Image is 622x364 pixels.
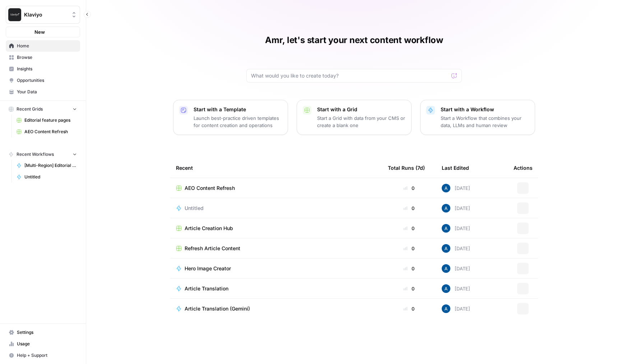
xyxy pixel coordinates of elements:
[6,52,80,63] a: Browse
[388,185,430,192] div: 0
[6,86,80,98] a: Your Data
[442,204,450,213] img: he81ibor8lsei4p3qvg4ugbvimgp
[194,106,282,113] p: Start with a Template
[194,115,282,129] p: Launch best-practice driven templates for content creation and operations
[442,304,470,313] div: [DATE]
[17,43,77,49] span: Home
[185,305,250,312] span: Article Translation (Gemini)
[251,72,449,79] input: What would you like to create today?
[442,284,470,293] div: [DATE]
[514,158,533,178] div: Actions
[442,264,470,273] div: [DATE]
[441,115,529,129] p: Start a Workflow that combines your data, LLMs and human review
[6,27,80,37] button: New
[13,171,80,183] a: Untitled
[6,327,80,338] a: Settings
[420,100,535,135] button: Start with a WorkflowStart a Workflow that combines your data, LLMs and human review
[185,205,204,212] span: Untitled
[442,158,469,178] div: Last Edited
[442,304,450,313] img: he81ibor8lsei4p3qvg4ugbvimgp
[176,265,376,272] a: Hero Image Creator
[6,6,80,24] button: Workspace: Klaviyo
[24,11,68,18] span: Klaviyo
[6,350,80,361] button: Help + Support
[13,126,80,137] a: AEO Content Refresh
[297,100,412,135] button: Start with a GridStart a Grid with data from your CMS or create a blank one
[442,204,470,213] div: [DATE]
[388,158,425,178] div: Total Runs (7d)
[442,244,450,253] img: he81ibor8lsei4p3qvg4ugbvimgp
[176,205,376,212] a: Untitled
[185,245,240,252] span: Refresh Article Content
[388,285,430,292] div: 0
[388,225,430,232] div: 0
[388,245,430,252] div: 0
[17,89,77,95] span: Your Data
[176,225,376,232] a: Article Creation Hub
[24,162,77,169] span: [Multi-Region] Editorial feature page
[265,34,443,46] h1: Amr, let's start your next content workflow
[441,106,529,113] p: Start with a Workflow
[24,129,77,135] span: AEO Content Refresh
[17,329,77,336] span: Settings
[8,8,21,21] img: Klaviyo Logo
[388,265,430,272] div: 0
[17,106,43,112] span: Recent Grids
[176,185,376,192] a: AEO Content Refresh
[442,224,450,233] img: he81ibor8lsei4p3qvg4ugbvimgp
[442,264,450,273] img: he81ibor8lsei4p3qvg4ugbvimgp
[17,66,77,72] span: Insights
[388,305,430,312] div: 0
[6,40,80,52] a: Home
[185,185,235,192] span: AEO Content Refresh
[317,106,405,113] p: Start with a Grid
[17,352,77,359] span: Help + Support
[17,77,77,84] span: Opportunities
[6,75,80,86] a: Opportunities
[24,174,77,180] span: Untitled
[17,54,77,61] span: Browse
[442,284,450,293] img: he81ibor8lsei4p3qvg4ugbvimgp
[442,224,470,233] div: [DATE]
[17,341,77,347] span: Usage
[185,285,228,292] span: Article Translation
[13,160,80,171] a: [Multi-Region] Editorial feature page
[176,305,376,312] a: Article Translation (Gemini)
[176,158,376,178] div: Recent
[442,184,450,192] img: he81ibor8lsei4p3qvg4ugbvimgp
[317,115,405,129] p: Start a Grid with data from your CMS or create a blank one
[6,104,80,115] button: Recent Grids
[176,245,376,252] a: Refresh Article Content
[17,151,54,158] span: Recent Workflows
[13,115,80,126] a: Editorial feature pages
[185,225,233,232] span: Article Creation Hub
[6,338,80,350] a: Usage
[24,117,77,123] span: Editorial feature pages
[173,100,288,135] button: Start with a TemplateLaunch best-practice driven templates for content creation and operations
[442,184,470,192] div: [DATE]
[34,28,45,36] span: New
[442,244,470,253] div: [DATE]
[6,149,80,160] button: Recent Workflows
[176,285,376,292] a: Article Translation
[388,205,430,212] div: 0
[185,265,231,272] span: Hero Image Creator
[6,63,80,75] a: Insights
